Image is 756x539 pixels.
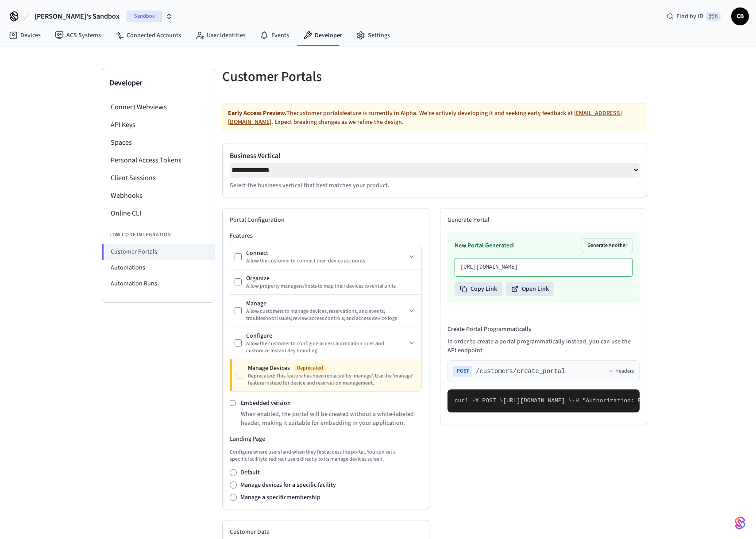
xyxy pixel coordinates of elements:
button: Generate Another [582,239,633,253]
a: Devices [2,27,48,43]
div: Configure [246,331,406,340]
div: Manage [246,299,406,308]
span: [PERSON_NAME]'s Sandbox [35,11,120,22]
li: Customer Portals [102,244,215,260]
h5: Customer Portals [222,68,429,86]
div: Find by ID⌘ K [660,8,728,24]
div: Allow the customer to configure access automation rules and customize Instant Key branding [246,340,406,354]
span: Deprecated [293,364,327,373]
li: Personal Access Tokens [102,151,215,169]
div: Connect [246,249,406,258]
a: Settings [349,27,397,43]
li: Online CLI [102,204,215,222]
p: [URL][DOMAIN_NAME] [460,264,627,271]
span: CB [732,8,748,24]
strong: Early Access Preview. [228,109,286,118]
li: Automations [102,260,215,276]
div: The customer portals feature is currently in Alpha. We're actively developing it and seeking earl... [222,103,647,132]
h3: Features [230,231,422,240]
span: [URL][DOMAIN_NAME] \ [503,397,572,404]
span: POST [453,366,472,377]
p: In order to create a portal programmatically instead, you can use the API endpoint [447,337,640,355]
span: -H "Authorization: Bearer seam_api_key_123456" \ [572,397,737,404]
label: Manage devices for a specific facility [240,481,336,489]
span: curl -X POST \ [455,397,503,404]
h3: Landing Page [230,435,422,443]
span: Find by ID [676,12,703,21]
div: Manage Devices [248,364,417,373]
li: API Keys [102,116,215,134]
label: Embedded version [241,399,291,408]
li: Webhooks [102,187,215,204]
label: Manage a specific membership [240,493,320,502]
a: Connected Accounts [108,27,188,43]
button: Copy Link [455,282,502,296]
li: Spaces [102,134,215,151]
span: Sandbox [127,11,162,22]
h3: Developer [109,77,208,89]
div: Allow customers to manage devices, reservations, and events; troubleshoot issues; review access c... [246,308,406,322]
div: Organize [246,274,417,283]
p: When enabled, the portal will be created without a white-labeled header, making it suitable for e... [241,410,422,427]
label: Business Vertical [230,150,640,161]
p: Configure where users land when they first access the portal. You can set a specific facility to ... [230,449,422,463]
label: Default [240,468,260,477]
a: User Identities [188,27,253,43]
li: Connect Webviews [102,98,215,116]
button: Open Link [506,282,554,296]
h2: Generate Portal [447,216,640,224]
p: Select the business vertical that best matches your product. [230,181,640,190]
h3: New Portal Generated! [455,241,515,250]
h2: Customer Data [230,527,422,536]
a: Events [253,27,296,43]
span: /customers/create_portal [476,367,565,376]
li: Automation Runs [102,276,215,292]
a: Developer [296,27,349,43]
h2: Portal Configuration [230,216,422,224]
span: ⌘ K [706,12,721,21]
button: CB [731,8,749,25]
div: Deprecated: This feature has been replaced by 'manage'. Use the 'manage' feature instead for devi... [248,373,417,387]
h4: Create Portal Programmatically [447,325,640,334]
div: Allow property managers/hosts to map their devices to rental units [246,283,417,290]
a: ACS Systems [48,27,108,43]
a: [EMAIL_ADDRESS][DOMAIN_NAME] [228,109,622,127]
li: Client Sessions [102,169,215,187]
button: Headers [608,368,634,375]
li: Low Code Integration [102,226,215,244]
img: SeamLogoGradient.69752ec5.svg [735,516,745,530]
div: Allow the customer to connect their device accounts [246,258,406,265]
